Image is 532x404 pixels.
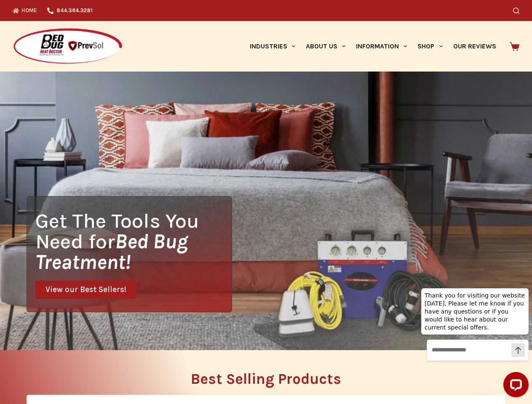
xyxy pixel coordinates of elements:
[414,280,532,404] iframe: LiveChat chat widget
[244,21,300,72] a: Industries
[244,21,501,72] nav: Primary
[448,21,501,72] a: Our Reviews
[351,21,412,72] a: Information
[513,8,519,14] button: Search
[412,21,448,72] a: Shop
[35,281,136,299] a: View our Best Sellers!
[35,210,232,272] h1: Get The Tools You Need for
[13,28,123,65] img: Prevsol/Bed Bug Heat Doctor
[300,21,350,72] a: About Us
[27,372,505,386] h2: Best Selling Products
[35,229,188,274] i: Bed Bug Treatment!
[45,286,126,294] span: View our Best Sellers!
